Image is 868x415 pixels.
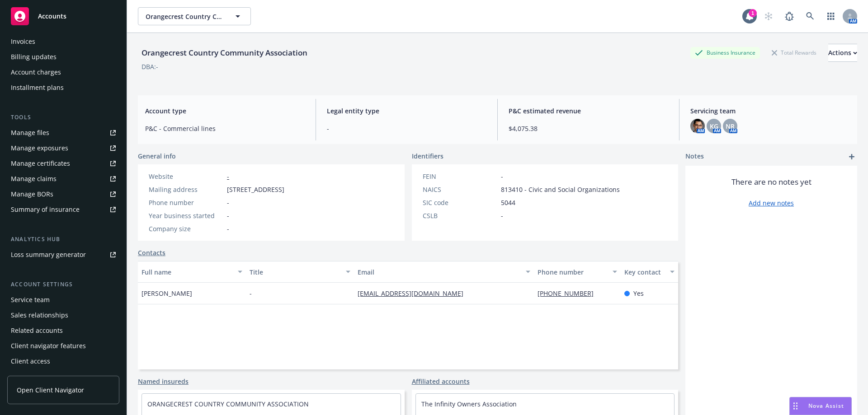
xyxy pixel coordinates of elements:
a: Manage exposures [7,141,119,155]
a: Manage files [7,126,119,140]
a: Report a Bug [780,7,798,25]
a: The Infinity Owners Association [421,400,517,408]
div: Tools [7,113,119,122]
span: Open Client Navigator [17,385,84,395]
a: Accounts [7,4,119,29]
button: Title [246,261,354,283]
span: Account type [145,106,305,116]
button: Email [354,261,534,283]
span: [STREET_ADDRESS] [227,185,284,194]
span: General info [138,151,176,161]
button: Key contact [621,261,678,283]
a: Sales relationships [7,308,119,322]
a: Affiliated accounts [412,377,470,386]
div: Client navigator features [11,339,86,353]
span: - [227,198,229,207]
a: Summary of insurance [7,202,119,217]
span: P&C - Commercial lines [145,124,305,133]
div: Email [358,267,520,277]
div: Sales relationships [11,308,68,322]
span: Identifiers [412,151,443,161]
a: Account charges [7,65,119,79]
span: NR [726,121,735,131]
div: Loss summary generator [11,247,86,262]
div: Mailing address [149,185,223,194]
div: Business Insurance [690,47,760,58]
a: Client navigator features [7,339,119,353]
span: 813410 - Civic and Social Organizations [501,185,620,194]
button: Nova Assist [789,397,852,415]
div: NAICS [423,185,497,194]
span: P&C estimated revenue [509,106,668,116]
a: Loss summary generator [7,247,119,262]
span: - [327,124,486,133]
a: Related accounts [7,323,119,338]
a: Start snowing [759,7,778,25]
a: Search [801,7,819,25]
span: $4,075.38 [509,124,668,133]
a: Switch app [822,7,840,25]
a: [EMAIL_ADDRESS][DOMAIN_NAME] [358,289,471,298]
div: Total Rewards [767,47,821,58]
a: Contacts [138,248,165,257]
div: FEIN [423,172,497,181]
div: Summary of insurance [11,202,80,217]
div: Manage claims [11,172,57,186]
span: Orangecrest Country Community Association [146,12,224,21]
img: photo [690,119,705,133]
div: Full name [142,267,232,277]
button: Full name [138,261,246,283]
div: Billing updates [11,50,57,64]
a: Manage certificates [7,156,119,171]
div: Manage certificates [11,156,70,171]
div: Website [149,172,223,181]
div: Analytics hub [7,235,119,244]
div: Manage files [11,126,49,140]
div: Manage BORs [11,187,53,201]
a: Manage BORs [7,187,119,201]
div: Drag to move [790,397,801,415]
button: Phone number [534,261,620,283]
span: - [227,211,229,220]
a: Billing updates [7,50,119,64]
a: ORANGECREST COUNTRY COMMUNITY ASSOCIATION [147,400,309,408]
a: - [227,172,229,181]
a: Invoices [7,34,119,49]
div: Year business started [149,211,223,220]
div: Orangecrest Country Community Association [138,47,311,59]
div: Company size [149,224,223,233]
span: Yes [633,289,644,298]
div: Invoices [11,34,35,49]
div: Phone number [538,267,607,277]
div: Actions [828,44,857,61]
a: Manage claims [7,172,119,186]
div: DBA: - [142,62,158,71]
div: Account charges [11,65,61,79]
div: 1 [749,9,757,17]
span: There are no notes yet [731,177,811,187]
div: Service team [11,293,50,307]
div: Installment plans [11,80,64,95]
span: Legal entity type [327,106,486,116]
span: Servicing team [690,106,850,116]
span: - [501,211,503,220]
a: Service team [7,293,119,307]
span: Notes [685,151,704,162]
div: Client access [11,354,50,368]
div: Manage exposures [11,141,68,155]
span: Nova Assist [808,402,844,410]
div: SIC code [423,198,497,207]
a: Client access [7,354,119,368]
span: Accounts [38,13,66,20]
span: [PERSON_NAME] [142,289,192,298]
div: Related accounts [11,323,63,338]
a: Installment plans [7,80,119,95]
span: - [501,172,503,181]
span: - [250,289,252,298]
span: - [227,224,229,233]
span: 5044 [501,198,515,207]
a: Named insureds [138,377,189,386]
a: [PHONE_NUMBER] [538,289,601,298]
div: Title [250,267,340,277]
